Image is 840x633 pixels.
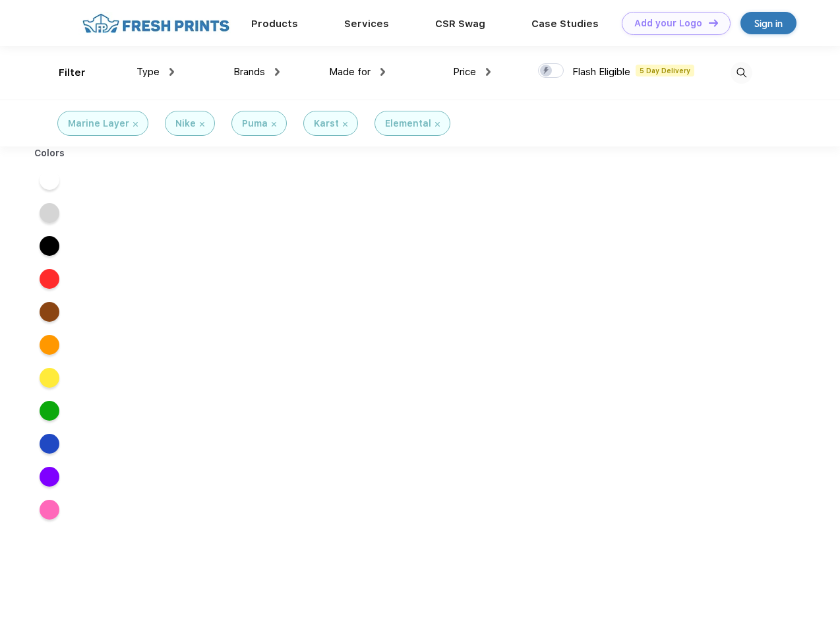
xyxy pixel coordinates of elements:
[754,16,783,31] div: Sign in
[385,117,431,131] div: Elemental
[435,18,485,30] a: CSR Swag
[709,19,718,26] img: DT
[435,122,440,127] img: filter_cancel.svg
[275,68,280,76] img: dropdown.png
[24,146,75,160] div: Colors
[242,117,268,131] div: Puma
[136,66,160,78] span: Type
[731,62,752,84] img: desktop_search.svg
[329,66,371,78] span: Made for
[175,117,196,131] div: Nike
[344,18,389,30] a: Services
[272,122,276,127] img: filter_cancel.svg
[78,12,233,35] img: fo%20logo%202.webp
[169,68,174,76] img: dropdown.png
[380,68,385,76] img: dropdown.png
[634,18,702,29] div: Add your Logo
[251,18,298,30] a: Products
[343,122,347,127] img: filter_cancel.svg
[572,66,630,78] span: Flash Eligible
[200,122,204,127] img: filter_cancel.svg
[314,117,339,131] div: Karst
[59,65,86,80] div: Filter
[486,68,491,76] img: dropdown.png
[740,12,796,34] a: Sign in
[453,66,476,78] span: Price
[233,66,265,78] span: Brands
[68,117,129,131] div: Marine Layer
[133,122,138,127] img: filter_cancel.svg
[636,65,694,76] span: 5 Day Delivery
